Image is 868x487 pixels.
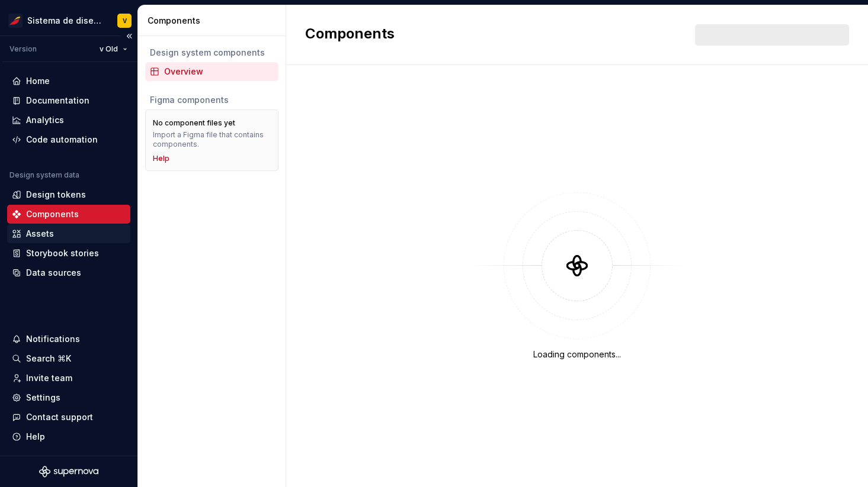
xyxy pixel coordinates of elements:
[9,44,37,54] div: Version
[26,372,72,384] div: Invite team
[150,94,274,106] div: Figma components
[26,134,98,146] div: Code automation
[8,14,23,28] img: 55604660-494d-44a9-beb2-692398e9940a.png
[7,330,130,349] button: Notifications
[27,15,103,27] div: Sistema de diseño Iberia
[26,208,79,220] div: Components
[153,118,235,128] div: No component files yet
[26,353,71,365] div: Search ⌘K
[26,228,54,240] div: Assets
[7,224,130,243] a: Assets
[94,41,133,57] button: v Old
[148,15,281,27] div: Components
[121,28,137,44] button: Collapse sidebar
[123,16,127,25] div: V
[305,24,395,46] h2: Components
[7,349,130,368] button: Search ⌘K
[26,247,99,259] div: Storybook stories
[100,44,118,54] span: v Old
[7,111,130,130] a: Analytics
[7,205,130,224] a: Components
[7,388,130,407] a: Settings
[26,411,93,423] div: Contact support
[26,267,81,279] div: Data sources
[7,263,130,282] a: Data sources
[153,130,271,149] div: Import a Figma file that contains components.
[7,91,130,110] a: Documentation
[7,244,130,263] a: Storybook stories
[533,349,621,360] div: Loading components...
[2,8,135,33] button: Sistema de diseño IberiaV
[9,170,79,180] div: Design system data
[7,72,130,91] a: Home
[26,392,60,404] div: Settings
[7,408,130,427] button: Contact support
[26,431,45,443] div: Help
[26,333,80,345] div: Notifications
[26,114,64,126] div: Analytics
[150,47,274,59] div: Design system components
[7,427,130,446] button: Help
[145,62,278,81] a: Overview
[164,66,274,78] div: Overview
[26,75,50,87] div: Home
[153,154,169,163] a: Help
[7,369,130,388] a: Invite team
[26,189,86,201] div: Design tokens
[7,130,130,149] a: Code automation
[39,466,98,478] svg: Supernova Logo
[26,95,89,107] div: Documentation
[7,185,130,204] a: Design tokens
